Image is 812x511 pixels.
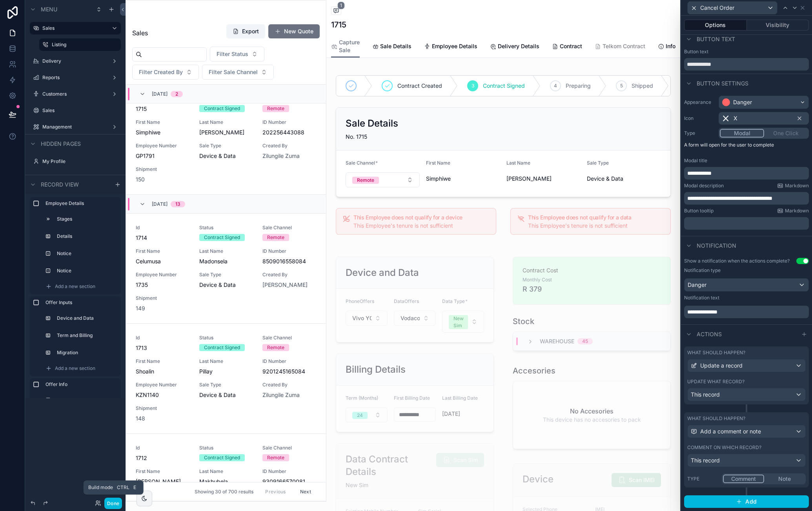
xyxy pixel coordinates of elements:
[684,495,809,508] button: Add
[262,468,317,475] span: ID Number
[560,42,582,50] span: Contract
[199,335,253,341] span: Status
[55,283,95,290] span: Add a new section
[697,330,722,338] span: Actions
[267,344,284,351] div: Remote
[498,42,539,50] span: Delivery Details
[697,80,748,87] span: Button settings
[199,391,253,399] span: Device & Data
[262,152,300,160] a: Zilungile Zuma
[199,468,253,475] span: Last Name
[42,74,105,81] label: Reports
[55,365,95,371] span: Add a new section
[136,129,190,136] span: Simphiwe
[136,335,190,341] span: Id
[262,143,317,149] span: Created By
[691,391,720,399] span: This record
[262,382,317,388] span: Created By
[684,295,719,301] label: Notification text
[136,415,145,422] span: 148
[684,267,721,274] label: Notification type
[42,91,105,97] label: Customers
[136,454,190,462] span: 1712
[136,368,190,375] span: Shoalin
[52,42,116,48] a: Listing
[57,250,113,257] label: Notice
[424,39,477,55] a: Employee Details
[684,167,809,179] div: scrollable content
[210,47,264,62] button: Select Button
[42,124,105,130] a: Management
[152,201,167,207] span: [DATE]
[116,484,130,491] span: Ctrl
[199,257,253,265] span: Madonsela
[267,234,284,241] div: Remote
[684,130,716,136] label: Type
[136,152,190,160] span: GP1791
[136,478,190,486] span: [PERSON_NAME]
[684,183,724,189] label: Modal description
[697,35,735,43] span: Button text
[42,58,105,64] label: Delivery
[42,25,105,31] label: Sales
[582,338,588,344] div: 45
[331,19,346,30] h1: 1715
[204,234,240,241] div: Contract Signed
[136,445,190,451] span: Id
[262,272,317,278] span: Created By
[57,350,113,356] label: Migration
[747,20,809,31] button: Visibility
[132,484,138,491] span: E
[684,217,809,230] div: scrollable content
[42,107,116,114] a: Sales
[42,158,116,165] label: My Profile
[687,454,806,467] button: This record
[331,35,360,58] a: Capture Sale
[734,114,737,122] span: X
[136,304,145,312] span: 149
[684,304,809,318] div: scrollable content
[175,91,178,97] div: 2
[785,183,809,189] span: Markdown
[136,391,190,399] span: KZN1140
[684,20,747,31] button: Options
[139,68,183,76] span: Filter Created By
[57,268,113,274] label: Notice
[41,140,81,148] span: Hidden pages
[57,216,113,222] label: Stages
[700,4,734,12] span: Cancel Order
[199,129,253,136] span: [PERSON_NAME]
[295,486,317,498] button: Next
[199,445,253,451] span: Status
[136,405,190,411] span: Shipment
[700,428,761,435] span: Add a comment or note
[262,335,317,341] span: Sale Channel
[126,324,326,434] a: Id1713StatusContract SignedSale ChannelRemoteFirst NameShoalinLast NamePillayID Number92012451650...
[136,344,190,352] span: 1713
[268,24,320,38] button: New Quote
[262,248,317,254] span: ID Number
[136,272,190,278] span: Employee Number
[126,85,326,195] a: Id1715StatusContract SignedSale ChannelRemoteFirst NameSimphiweLast Name[PERSON_NAME]ID Number202...
[688,281,706,289] span: Danger
[687,359,806,372] button: Update a record
[217,50,248,58] span: Filter Status
[41,5,57,13] span: Menu
[136,468,190,475] span: First Name
[175,201,180,207] div: 13
[745,498,757,505] span: Add
[262,281,308,289] a: [PERSON_NAME]
[684,99,716,105] label: Appearance
[684,158,707,164] label: Modal title
[595,39,645,55] a: Telkom Contract
[372,39,411,55] a: Sale Details
[684,142,809,151] p: A form will open for the user to complete
[687,476,699,482] span: Type
[136,358,190,364] span: First Name
[432,42,477,50] span: Employee Details
[46,299,115,306] label: Offer Inputs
